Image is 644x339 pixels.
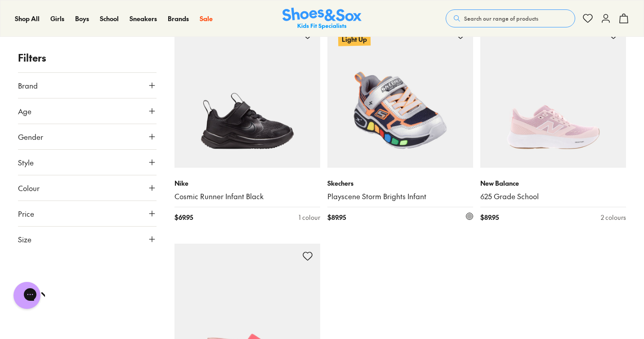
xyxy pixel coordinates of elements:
span: Age [18,106,31,116]
div: 1 colour [299,213,320,222]
button: Size [18,227,157,252]
a: Playscene Storm Brights Infant [327,192,473,201]
a: Sneakers [130,14,157,23]
button: Colour [18,175,157,201]
span: Price [18,208,34,219]
iframe: Gorgias live chat messenger [9,279,45,312]
span: $ 69.95 [174,213,193,222]
span: $ 89.95 [480,213,499,222]
span: Brand [18,80,38,91]
button: Price [18,201,157,226]
button: Style [18,150,157,175]
span: $ 89.95 [327,213,346,222]
span: Style [18,157,34,168]
div: 2 colours [601,213,626,222]
a: 625 Grade School [480,192,626,201]
span: Colour [18,183,40,193]
button: Gender [18,124,157,149]
span: Size [18,234,31,245]
a: Shop All [15,14,40,23]
a: Light Up [327,22,473,168]
a: Cosmic Runner Infant Black [174,192,320,201]
button: Search our range of products [446,9,575,27]
a: Brands [168,14,189,23]
span: Search our range of products [464,14,538,22]
a: School [100,14,119,23]
a: Shoes & Sox [282,8,362,30]
button: Age [18,98,157,124]
p: Nike [174,178,320,188]
p: Skechers [327,178,473,188]
span: Gender [18,131,43,142]
a: Girls [50,14,64,23]
a: Sale [200,14,213,23]
p: Light Up [338,33,371,46]
a: Boys [75,14,89,23]
button: Brand [18,73,157,98]
p: Filters [18,50,157,65]
p: New Balance [480,178,626,188]
img: SNS_Logo_Responsive.svg [282,8,362,30]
